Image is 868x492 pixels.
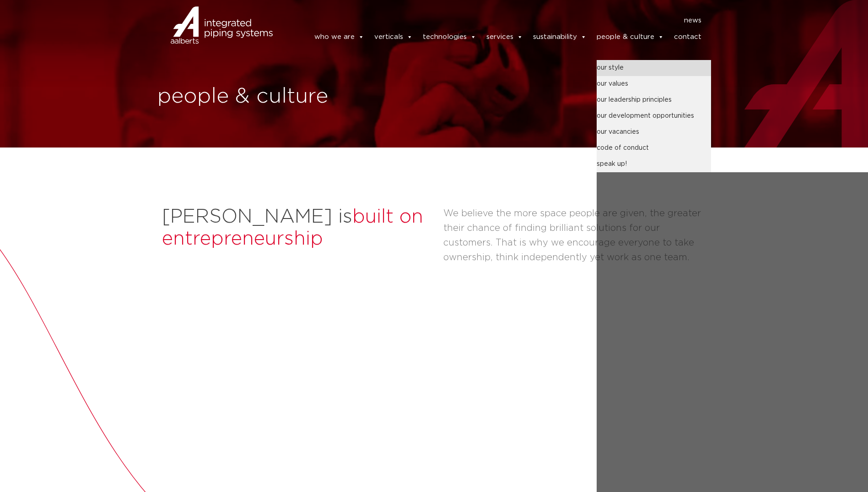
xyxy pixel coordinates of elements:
[597,28,664,46] a: people & culture
[286,13,702,28] nav: Menu
[684,13,701,28] a: news
[423,28,476,46] a: technologies
[162,207,423,248] span: built on entrepreneurship
[597,60,711,76] a: our style
[157,82,430,111] h1: people & culture
[314,28,364,46] a: who we are
[597,76,711,92] a: our values
[374,28,413,46] a: verticals
[533,28,587,46] a: sustainability
[597,108,711,124] a: our development opportunities
[597,156,711,172] a: speak up!
[597,92,711,108] a: our leadership principles
[674,28,701,46] a: contact
[597,140,711,156] a: code of conduct
[443,206,706,265] p: We believe the more space people are given, the greater their chance of finding brilliant solutio...
[597,124,711,140] a: our vacancies
[486,28,523,46] a: services
[162,206,434,250] h2: [PERSON_NAME] is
